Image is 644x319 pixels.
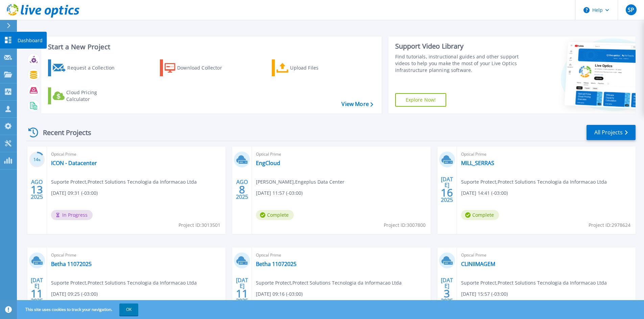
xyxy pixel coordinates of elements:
span: Suporte Protect , Protect Solutions Tecnologia da Informacao Ltda [461,279,607,287]
span: 13 [31,187,43,192]
a: Download Collector [160,59,235,76]
span: Project ID: 3007800 [384,221,426,229]
div: Support Video Library [395,42,521,51]
span: Optical Prime [256,251,426,259]
a: Upload Files [272,59,347,76]
div: Request a Collection [67,61,121,75]
span: Optical Prime [51,251,221,259]
span: [PERSON_NAME] , Engeplus Data Center [256,178,344,186]
a: Cloud Pricing Calculator [48,87,123,104]
div: Download Collector [177,61,231,75]
span: [DATE] 14:41 (-03:00) [461,189,508,197]
div: [DATE] 2025 [30,278,43,303]
div: Cloud Pricing Calculator [66,89,120,103]
a: CLINIIMAGEM [461,261,495,267]
span: Project ID: 2978624 [589,221,630,229]
span: Complete [461,210,499,220]
div: AGO 2025 [236,177,248,202]
span: Optical Prime [461,151,631,158]
span: Suporte Protect , Protect Solutions Tecnologia da Informacao Ltda [51,178,197,186]
div: [DATE] 2025 [236,278,248,303]
span: [DATE] 09:16 (-03:00) [256,290,303,298]
a: Explore Now! [395,93,447,107]
span: Suporte Protect , Protect Solutions Tecnologia da Informacao Ltda [461,178,607,186]
a: MILL_SERRAS [461,160,494,166]
p: Dashboard [18,32,43,49]
span: In Progress [51,210,93,220]
a: View More [341,101,373,107]
span: Project ID: 3013501 [178,221,220,229]
span: [DATE] 11:57 (-03:00) [256,189,303,197]
h3: Start a New Project [48,43,373,51]
div: AGO 2025 [30,177,43,202]
span: 11 [31,291,43,296]
a: EngCloud [256,160,280,166]
span: % [38,158,41,162]
a: All Projects [587,125,636,140]
span: [DATE] 09:25 (-03:00) [51,290,98,298]
span: Suporte Protect , Protect Solutions Tecnologia da Informacao Ltda [51,279,197,287]
span: Optical Prime [461,251,631,259]
div: Upload Files [290,61,344,75]
span: [DATE] 09:31 (-03:00) [51,189,98,197]
span: SP [628,7,634,12]
span: 3 [444,291,450,296]
span: 8 [239,187,245,192]
span: Suporte Protect , Protect Solutions Tecnologia da Informacao Ltda [256,279,402,287]
a: Request a Collection [48,59,123,76]
span: Complete [256,210,294,220]
div: [DATE] 2025 [440,278,453,303]
a: Betha 11072025 [256,261,296,267]
span: This site uses cookies to track your navigation. [19,303,138,316]
a: ICON - Datacenter [51,160,97,166]
a: Betha 11072025 [51,261,92,267]
span: Optical Prime [51,151,221,158]
span: [DATE] 15:57 (-03:00) [461,290,508,298]
div: Recent Projects [26,124,100,141]
span: Optical Prime [256,151,426,158]
button: OK [119,303,138,316]
span: 16 [441,190,453,195]
div: Find tutorials, instructional guides and other support videos to help you make the most of your L... [395,53,521,74]
h3: 14 [29,156,45,164]
div: [DATE] 2025 [440,177,453,202]
span: 11 [236,291,248,296]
